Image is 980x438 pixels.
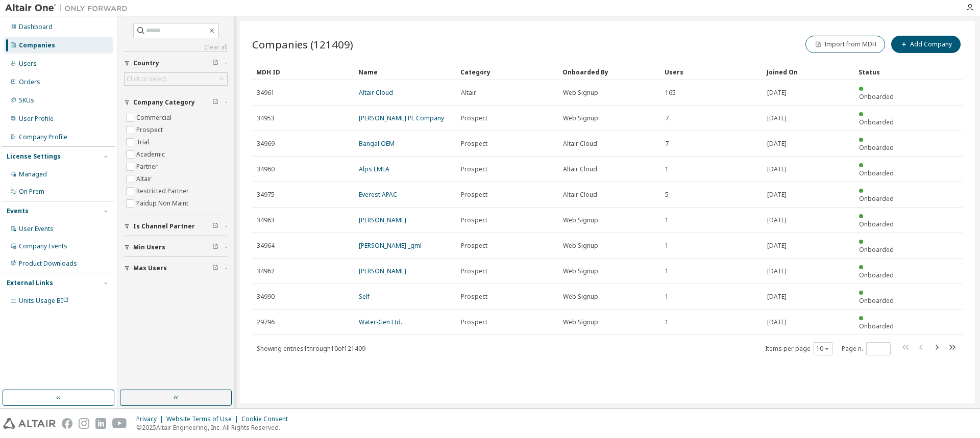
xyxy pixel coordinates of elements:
div: Website Terms of Use [166,415,241,423]
div: On Prem [19,188,44,196]
span: Onboarded [859,92,894,101]
span: Companies (121409) [252,37,353,51]
span: Web Signup [563,242,598,250]
span: [DATE] [767,89,787,97]
button: Country [124,52,228,74]
span: 34975 [257,191,275,199]
div: Managed [19,170,47,178]
div: Product Downloads [19,260,77,268]
label: Trial [136,136,151,148]
span: Clear filter [212,264,218,272]
span: Clear filter [212,59,218,67]
span: Web Signup [563,114,598,122]
img: youtube.svg [112,418,127,429]
div: Click to select [127,75,166,83]
span: 34961 [257,89,275,97]
span: Onboarded [859,322,894,330]
span: Onboarded [859,194,894,203]
label: Restricted Partner [136,185,191,197]
span: 34962 [257,267,275,275]
span: Prospect [461,114,487,122]
span: Country [133,59,159,67]
img: linkedin.svg [95,418,106,429]
img: Altair One [5,3,133,13]
a: Self [359,292,370,301]
span: 1 [665,165,669,173]
span: Min Users [133,243,165,251]
span: Units Usage BI [19,296,69,305]
div: SKUs [19,96,34,105]
label: Partner [136,161,160,173]
span: Prospect [461,267,487,275]
div: Company Events [19,242,67,250]
button: Is Channel Partner [124,215,228,238]
div: Name [358,64,452,80]
span: 34990 [257,293,275,301]
span: [DATE] [767,114,787,122]
div: Joined On [767,64,850,80]
div: User Events [19,225,54,233]
span: Prospect [461,140,487,148]
span: [DATE] [767,191,787,199]
button: Company Category [124,91,228,114]
span: Page n. [842,342,891,355]
a: Everest APAC [359,190,397,199]
div: Category [460,64,554,80]
label: Altair [136,173,154,185]
div: MDH ID [256,64,350,80]
span: Prospect [461,293,487,301]
span: Onboarded [859,118,894,126]
a: [PERSON_NAME] _gml [359,241,422,250]
span: 5 [665,191,669,199]
span: Web Signup [563,318,598,326]
span: Max Users [133,264,167,272]
span: Items per page [765,342,832,355]
span: 1 [665,242,669,250]
span: [DATE] [767,293,787,301]
a: Alps EMEA [359,165,389,173]
span: 7 [665,140,669,148]
span: [DATE] [767,140,787,148]
div: User Profile [19,115,54,123]
span: Web Signup [563,293,598,301]
span: Prospect [461,165,487,173]
span: [DATE] [767,242,787,250]
div: Privacy [136,415,166,423]
button: Import from MDH [805,36,885,53]
a: [PERSON_NAME] [359,267,406,275]
a: Water-Gen Ltd. [359,318,402,326]
div: Company Profile [19,133,67,141]
span: Onboarded [859,220,894,228]
span: Prospect [461,242,487,250]
a: Bangal OEM [359,139,395,148]
span: 165 [665,89,676,97]
span: Onboarded [859,143,894,152]
span: 1 [665,318,669,326]
button: Add Company [891,36,961,53]
span: [DATE] [767,267,787,275]
span: Prospect [461,191,487,199]
div: Click to select [125,73,227,85]
span: Altair Cloud [563,140,597,148]
div: Status [859,64,901,80]
div: Users [665,64,758,80]
span: Clear filter [212,243,218,251]
div: Orders [19,78,40,86]
div: Companies [19,41,55,49]
label: Academic [136,148,167,161]
label: Commercial [136,112,174,124]
span: 29796 [257,318,275,326]
img: instagram.svg [79,418,89,429]
label: Paidup Non Maint [136,197,190,210]
span: Showing entries 1 through 10 of 121409 [257,344,365,353]
span: 1 [665,267,669,275]
span: [DATE] [767,318,787,326]
span: Onboarded [859,169,894,177]
span: 34964 [257,242,275,250]
div: Events [7,207,29,215]
img: altair_logo.svg [3,418,56,429]
span: Prospect [461,318,487,326]
div: Onboarded By [562,64,656,80]
span: Onboarded [859,296,894,305]
button: Max Users [124,257,228,279]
